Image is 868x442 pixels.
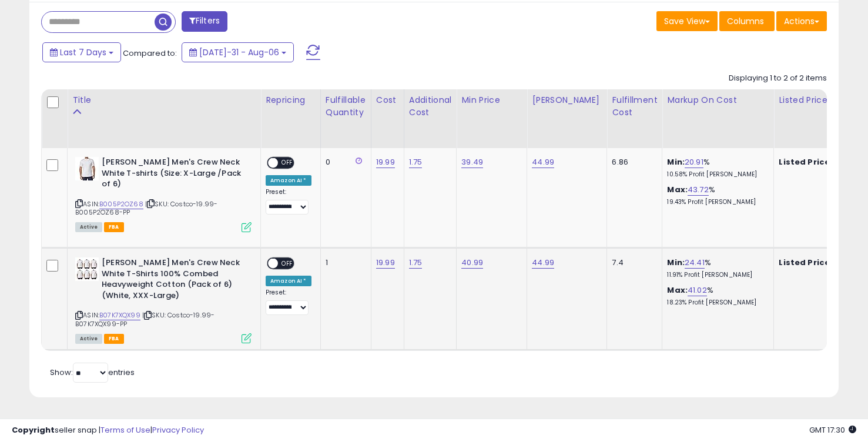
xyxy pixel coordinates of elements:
[809,424,856,436] span: 2025-08-14 17:30 GMT
[266,276,311,286] div: Amazon AI *
[266,175,311,186] div: Amazon AI *
[182,11,227,32] button: Filters
[409,94,452,119] div: Additional Cost
[667,94,769,106] div: Markup on Cost
[667,170,765,179] p: 10.58% Profit [PERSON_NAME]
[779,156,832,168] b: Listed Price:
[326,257,362,268] div: 1
[656,11,718,31] button: Save View
[100,424,150,436] a: Terms of Use
[75,222,102,232] span: All listings currently available for purchase on Amazon
[72,94,256,106] div: Title
[75,310,215,328] span: | SKU: Costco-19.99-B07K7XQX99-PP
[99,199,143,209] a: B005P2OZ68
[667,156,685,168] b: Min:
[662,89,774,148] th: The percentage added to the cost of goods (COGS) that forms the calculator for Min & Max prices.
[532,156,554,168] a: 44.99
[278,158,297,168] span: OFF
[667,257,685,268] b: Min:
[50,367,135,378] span: Show: entries
[75,199,217,217] span: | SKU: Costco-19.99-B005P2OZ68-PP
[199,46,279,58] span: [DATE]-31 - Aug-06
[75,157,99,180] img: 41TxGtSkZKL._SL40_.jpg
[12,424,55,436] strong: Copyright
[104,222,124,232] span: FBA
[152,424,204,436] a: Privacy Policy
[75,157,252,231] div: ASIN:
[667,184,688,195] b: Max:
[75,257,99,281] img: 418CT3Uzb3L._SL40_.jpg
[729,73,827,84] div: Displaying 1 to 2 of 2 items
[278,259,297,269] span: OFF
[102,157,244,193] b: [PERSON_NAME] Men's Crew Neck White T-shirts (Size: X-Large /Pack of 6)
[667,198,765,206] p: 19.43% Profit [PERSON_NAME]
[12,425,204,436] div: seller snap | |
[685,257,705,269] a: 24.41
[326,157,362,168] div: 0
[266,94,316,106] div: Repricing
[667,257,765,279] div: %
[461,257,483,269] a: 40.99
[688,284,707,296] a: 41.02
[612,157,653,168] div: 6.86
[612,257,653,268] div: 7.4
[326,94,366,119] div: Fulfillable Quantity
[102,257,244,304] b: [PERSON_NAME] Men's Crew Neck White T-Shirts 100% Combed Heavyweight Cotton (Pack of 6) (White, X...
[123,48,177,59] span: Compared to:
[376,156,395,168] a: 19.99
[409,156,423,168] a: 1.75
[779,257,832,268] b: Listed Price:
[266,289,311,315] div: Preset:
[667,299,765,307] p: 18.23% Profit [PERSON_NAME]
[182,42,294,62] button: [DATE]-31 - Aug-06
[60,46,106,58] span: Last 7 Days
[667,157,765,179] div: %
[612,94,657,119] div: Fulfillment Cost
[99,310,140,320] a: B07K7XQX99
[409,257,423,269] a: 1.75
[667,271,765,279] p: 11.91% Profit [PERSON_NAME]
[667,284,688,296] b: Max:
[532,257,554,269] a: 44.99
[776,11,827,31] button: Actions
[532,94,602,106] div: [PERSON_NAME]
[685,156,703,168] a: 20.91
[667,185,765,206] div: %
[376,94,399,106] div: Cost
[266,188,311,215] div: Preset:
[667,285,765,307] div: %
[75,334,102,344] span: All listings currently available for purchase on Amazon
[727,15,764,27] span: Columns
[104,334,124,344] span: FBA
[75,257,252,342] div: ASIN:
[688,184,709,196] a: 43.72
[461,94,522,106] div: Min Price
[719,11,775,31] button: Columns
[42,42,121,62] button: Last 7 Days
[461,156,483,168] a: 39.49
[376,257,395,269] a: 19.99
